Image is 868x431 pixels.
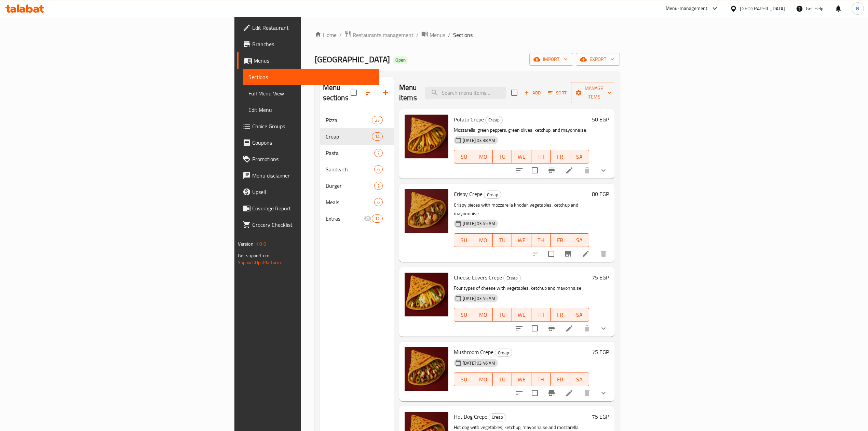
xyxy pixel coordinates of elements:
[460,295,498,302] span: [DATE] 03:45 AM
[326,116,372,124] span: Pizza
[320,145,394,161] div: Pasta7
[521,88,543,98] button: Add
[375,199,382,206] span: 6
[405,273,448,316] img: Cheese Lovers Crepe
[320,112,394,128] div: Pizza23
[454,308,473,322] button: SU
[454,373,473,386] button: SU
[454,412,487,422] span: Hot Dog Crepe
[496,375,509,384] span: TU
[374,198,383,206] div: items
[599,166,608,174] svg: Show Choices
[237,217,379,233] a: Grocery Checklist
[529,53,573,66] button: import
[592,189,609,199] h6: 80 EGP
[511,320,528,337] button: sort-choices
[543,162,560,179] button: Branch-specific-item
[454,284,589,292] p: Four types of cheese with vegetables, ketchup and mayonnaise
[405,347,448,391] img: Mushroom Crepe
[243,102,379,118] a: Edit Menu
[579,385,595,401] button: delete
[573,375,586,384] span: SA
[565,389,573,397] a: Edit menu item
[393,57,408,63] span: Open
[512,233,531,247] button: WE
[237,151,379,167] a: Promotions
[453,31,473,39] span: Sections
[374,182,383,190] div: items
[534,235,548,245] span: TH
[454,150,473,164] button: SU
[405,115,448,158] img: Potato Crepe
[486,116,502,124] span: Creap
[254,56,374,65] span: Menus
[237,118,379,134] a: Choice Groups
[595,246,612,262] button: delete
[375,166,382,173] span: 6
[252,221,374,229] span: Grocery Checklist
[405,189,448,233] img: Crispy Crepe
[573,310,586,320] span: SA
[454,201,589,218] p: Crispy pieces with mozzarella khodar, vegetables, ketchup and mayonnaise
[454,347,493,357] span: Mushroom Crepe
[473,373,492,386] button: MO
[454,272,502,283] span: Cheese Lovers Crepe
[454,233,473,247] button: SU
[473,233,492,247] button: MO
[512,308,531,322] button: WE
[548,89,567,97] span: Sort
[476,375,490,384] span: MO
[595,320,612,337] button: show more
[582,250,590,258] a: Edit menu item
[531,308,551,322] button: TH
[252,40,374,48] span: Branches
[553,375,567,384] span: FR
[528,386,542,400] span: Select to update
[573,235,586,245] span: SA
[511,385,528,401] button: sort-choices
[375,150,382,156] span: 7
[496,152,509,162] span: TU
[489,413,506,421] div: Creap
[372,133,382,140] span: 14
[592,115,609,124] h6: 50 EGP
[252,122,374,130] span: Choice Groups
[531,233,551,247] button: TH
[326,182,374,190] div: Burger
[515,152,528,162] span: WE
[421,30,445,39] a: Menus
[372,116,383,124] div: items
[599,324,608,332] svg: Show Choices
[372,215,382,222] span: 12
[592,347,609,357] h6: 75 EGP
[326,149,374,157] div: Pasta
[315,52,390,67] span: [GEOGRAPHIC_DATA]
[543,88,571,98] span: Sort items
[238,258,281,267] a: Support.OpsPlatform
[553,235,567,245] span: FR
[457,235,471,245] span: SU
[353,31,413,39] span: Restaurants management
[237,134,379,151] a: Coupons
[507,86,521,100] span: Select section
[252,188,374,196] span: Upsell
[430,31,445,39] span: Menus
[493,233,512,247] button: TU
[377,84,394,101] button: Add section
[515,310,528,320] span: WE
[565,324,573,332] a: Edit menu item
[473,308,492,322] button: MO
[326,165,374,173] span: Sandwich
[252,204,374,212] span: Coverage Report
[570,233,589,247] button: SA
[543,320,560,337] button: Branch-specific-item
[493,308,512,322] button: TU
[416,31,419,39] li: /
[252,171,374,180] span: Menu disclaimer
[326,132,372,141] div: Creap
[375,183,382,189] span: 2
[238,239,255,248] span: Version:
[320,210,394,227] div: Extras12
[252,139,374,147] span: Coupons
[237,167,379,184] a: Menu disclaimer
